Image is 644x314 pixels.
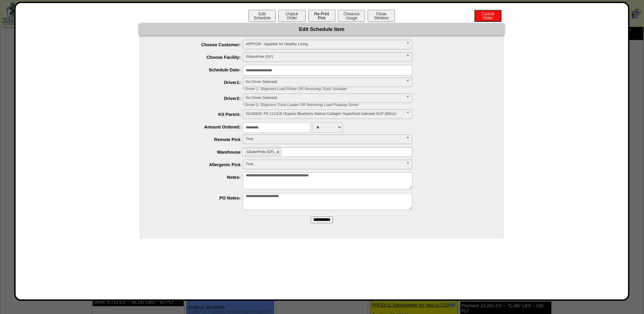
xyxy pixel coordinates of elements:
span: 03-00829: PE 111318 Organic Blueberry Walnut Collagen Superfood Oatmeal SUP (6/8oz) [246,110,403,118]
button: CloseoutUsage [338,10,365,22]
button: Re-PrintPick [308,10,335,22]
label: Choose Customer: [153,42,243,47]
div: * Driver 1: Shipment Load Picker OR Receiving Truck Unloader [238,87,504,91]
button: CancelOrder [474,10,501,22]
div: * Driver 2: Shipment Truck Loader OR Receiving Load Putaway Driver [238,103,504,107]
span: GlutenFree (GF) [246,53,403,61]
button: UnpickOrder [278,10,306,22]
button: CloseWindow [368,10,395,22]
label: Driver1: [153,80,243,85]
label: Warehouse [153,150,243,155]
span: True [246,160,403,168]
label: Allergenic Pick [153,162,243,167]
button: EditSchedule [249,10,276,22]
span: No Driver Selected [246,94,403,102]
label: Remote Pick [153,137,243,142]
span: APPFOR - Appetite for Healthy Living [246,40,403,48]
label: Notes: [153,175,243,180]
a: CloseWindow [367,15,395,20]
label: PO Notes: [153,195,243,200]
label: Schedule Date: [153,67,243,72]
label: Amount Ordered: [153,124,243,129]
span: GlutenFree (GF) [247,150,274,154]
label: Driver2: [153,96,243,101]
span: No Driver Selected [246,78,403,86]
div: Edit Schedule Item [139,23,504,35]
label: Kit Parent: [153,112,243,117]
span: True [246,135,403,143]
label: Choose Facility: [153,55,243,60]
